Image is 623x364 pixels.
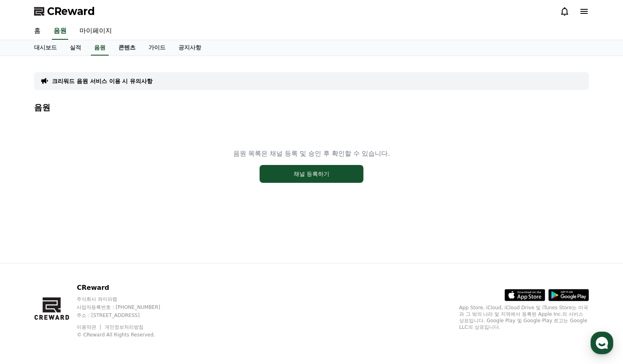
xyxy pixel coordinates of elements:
[54,257,105,277] a: Messages
[77,332,176,338] p: © CReward All Rights Reserved.
[91,40,109,56] a: 음원
[77,296,176,302] p: 주식회사 와이피랩
[21,269,35,276] span: Home
[77,312,176,319] p: 주소 : [STREET_ADDRESS]
[2,257,54,277] a: Home
[105,324,144,330] a: 개인정보처리방침
[172,40,208,56] a: 공지사항
[112,40,142,56] a: 콘텐츠
[47,5,95,18] span: CReward
[120,269,140,276] span: Settings
[233,149,390,158] p: 음원 목록은 채널 등록 및 승인 후 확인할 수 있습니다.
[28,40,63,56] a: 대시보드
[260,165,363,183] button: 채널 등록하기
[63,40,88,56] a: 실적
[28,23,47,40] a: 홈
[52,77,153,85] a: 크리워드 음원 서비스 이용 시 유의사항
[77,324,102,330] a: 이용약관
[34,5,95,18] a: CReward
[52,23,68,40] a: 음원
[34,103,589,112] h4: 음원
[73,23,118,40] a: 마이페이지
[77,304,176,310] p: 사업자등록번호 : [PHONE_NUMBER]
[105,257,156,277] a: Settings
[77,283,176,293] p: CReward
[142,40,172,56] a: 가이드
[67,270,91,276] span: Messages
[459,304,589,330] p: App Store, iCloud, iCloud Drive 및 iTunes Store는 미국과 그 밖의 나라 및 지역에서 등록된 Apple Inc.의 서비스 상표입니다. Goo...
